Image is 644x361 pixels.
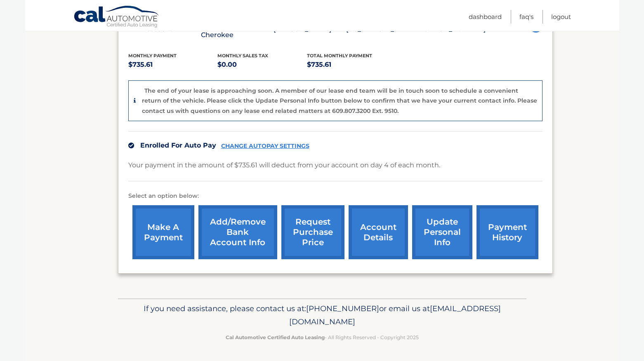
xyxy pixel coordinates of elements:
[519,10,533,23] a: FAQ's
[128,143,134,148] img: check.svg
[349,205,408,259] a: account details
[128,53,177,59] span: Monthly Payment
[307,53,372,59] span: Total Monthly Payment
[226,334,325,340] strong: Cal Automotive Certified Auto Leasing
[73,5,160,29] a: Cal Automotive
[221,143,309,150] a: CHANGE AUTOPAY SETTINGS
[123,333,521,342] p: - All Rights Reserved - Copyright 2025
[307,59,396,70] p: $735.61
[469,10,502,23] a: Dashboard
[128,159,440,171] p: Your payment in the amount of $735.61 will deduct from your account on day 4 of each month.
[142,87,537,115] p: The end of your lease is approaching soon. A member of our lease end team will be in touch soon t...
[281,205,344,259] a: request purchase price
[217,59,307,70] p: $0.00
[123,302,521,328] p: If you need assistance, please contact us at: or email us at
[306,304,379,313] span: [PHONE_NUMBER]
[551,10,571,23] a: Logout
[140,141,216,149] span: Enrolled For Auto Pay
[412,205,472,259] a: update personal info
[217,53,268,59] span: Monthly sales Tax
[132,205,194,259] a: make a payment
[128,191,543,201] p: Select an option below:
[477,205,538,259] a: payment history
[128,59,218,70] p: $735.61
[289,304,501,326] span: [EMAIL_ADDRESS][DOMAIN_NAME]
[198,205,277,259] a: Add/Remove bank account info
